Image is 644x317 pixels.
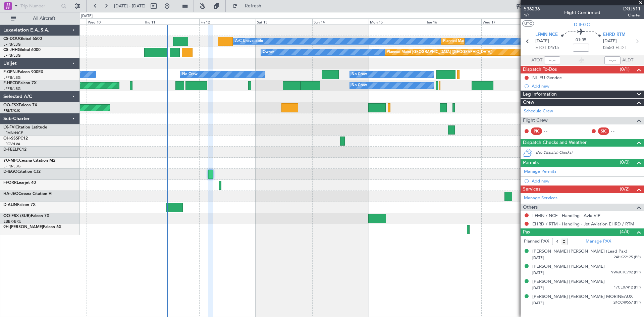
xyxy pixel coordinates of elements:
button: All Aircraft [7,13,73,24]
a: Manage Services [524,195,557,202]
span: YU-MPC [3,159,19,163]
a: OO-FSXFalcon 7X [3,103,37,107]
span: D-IEGO [3,170,17,174]
span: (0/2) [620,186,630,193]
a: LX-FVICitation Latitude [3,125,47,129]
a: LFPB/LBG [3,42,21,47]
span: [DATE] [535,38,549,45]
a: CS-JHHGlobal 6000 [3,48,41,52]
a: LFMN/NCE [3,130,23,136]
div: Planned Maint [GEOGRAPHIC_DATA] ([GEOGRAPHIC_DATA]) [443,36,549,46]
input: Trip Number [20,1,59,11]
span: Refresh [239,4,267,8]
span: [DATE] - [DATE] [114,3,146,9]
span: (0/1) [620,66,630,73]
a: LFPB/LBG [3,164,21,169]
div: SIC [598,127,609,135]
span: D-IEGO [574,21,591,28]
div: Add new [532,178,641,184]
div: - - [611,128,626,134]
div: Tue 16 [425,18,481,24]
span: 24CC49557 (PP) [613,300,641,306]
span: 1/1 [524,12,540,18]
span: 536236 [524,5,540,12]
span: [DATE] [532,301,544,306]
a: EBBR/BRU [3,219,21,224]
a: LFPB/LBG [3,53,21,58]
span: 05:50 [603,45,614,51]
span: Flight Crew [523,117,548,124]
div: No Crew [352,81,367,91]
span: [DATE] [603,38,617,45]
span: F-HECD [3,81,18,85]
label: Planned PAX [524,238,549,245]
div: Thu 11 [143,18,199,24]
a: D-FEELPC12 [3,148,26,152]
span: F-GPNJ [3,70,18,74]
span: ETOT [535,45,546,51]
div: A/C Unavailable [235,36,263,46]
span: (0/0) [620,159,630,166]
span: ALDT [622,57,633,64]
a: CS-DOUGlobal 6500 [3,37,42,41]
a: Schedule Crew [524,108,553,115]
span: CS-DOU [3,37,19,41]
span: D-ALIN [3,203,17,207]
span: ATOT [531,57,542,64]
div: Owner [263,47,274,57]
span: Leg Information [523,91,557,98]
span: 17CE07412 (PP) [614,285,641,290]
a: YU-MPCCessna Citation M2 [3,159,55,163]
a: EBKT/KJK [3,108,20,113]
span: Dispatch To-Dos [523,66,557,73]
a: Manage Permits [524,168,556,175]
a: LFOV/LVA [3,142,20,147]
span: 24HK22125 (PP) [614,255,641,260]
a: I-FORRLearjet 40 [3,181,36,185]
span: Services [523,186,540,193]
a: HA-JEOCessna Citation VI [3,192,52,196]
a: D-ALINFalcon 7X [3,203,36,207]
span: OO-FSX (SUB) [3,214,31,218]
div: No Crew [352,69,367,80]
div: PIC [531,127,542,135]
span: All Aircraft [17,16,71,21]
span: ELDT [615,45,626,51]
div: [PERSON_NAME] [PERSON_NAME] [532,263,605,270]
span: Charter [623,12,641,18]
a: LFMN / NCE - Handling - Avia VIP [532,213,600,218]
span: NW6KHC792 (PP) [610,270,641,275]
div: Flight Confirmed [564,9,600,16]
span: [DATE] [532,255,544,260]
div: Sun 14 [312,18,369,24]
a: 9H-[PERSON_NAME]Falcon 6X [3,225,61,229]
a: LFPB/LBG [3,75,21,80]
span: Pax [523,228,530,236]
span: Crew [523,99,534,106]
div: (No Dispatch Checks) [536,150,644,157]
div: [PERSON_NAME] [PERSON_NAME] (Lead Pax) [532,248,627,255]
span: OH-SSS [3,137,18,141]
span: Dispatch Checks and Weather [523,139,587,147]
div: [PERSON_NAME] [PERSON_NAME] [532,278,605,285]
span: 04:15 [548,45,559,51]
span: DGJ511 [623,5,641,12]
span: LX-FVI [3,125,15,129]
div: Wed 10 [87,18,143,24]
div: Fri 12 [199,18,256,24]
span: I-FORR [3,181,17,185]
a: F-GPNJFalcon 900EX [3,70,43,74]
span: OO-FSX [3,103,19,107]
button: Refresh [229,1,269,11]
a: OO-FSX (SUB)Falcon 7X [3,214,49,218]
span: D-FEEL [3,148,17,152]
span: Others [523,204,538,211]
div: Mon 15 [369,18,425,24]
span: LFMN NCE [535,32,558,38]
a: F-HECDFalcon 7X [3,81,37,85]
span: (4/4) [620,228,630,235]
div: - - [544,128,559,134]
div: Sat 13 [256,18,312,24]
div: [PERSON_NAME] [PERSON_NAME] MORINEAUX [532,294,633,300]
div: Planned Maint [GEOGRAPHIC_DATA] ([GEOGRAPHIC_DATA]) [387,47,492,57]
